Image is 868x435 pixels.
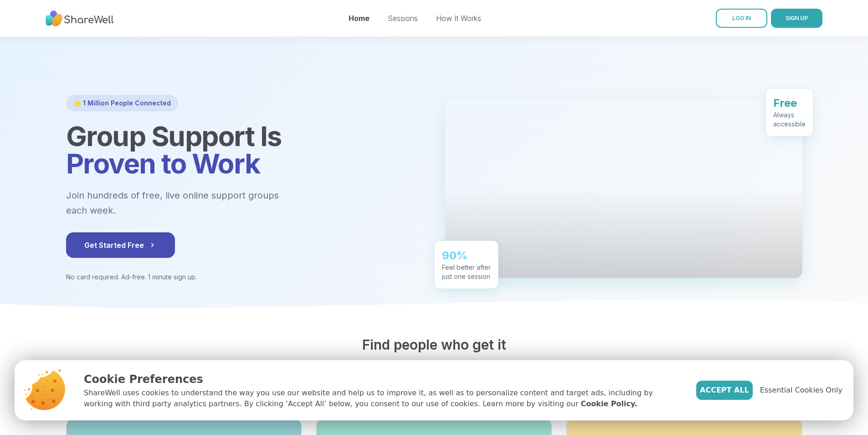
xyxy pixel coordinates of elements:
[732,15,751,21] span: LOG IN
[442,263,491,281] div: Feel better after just one session
[760,385,842,396] span: Essential Cookies Only
[46,6,114,31] img: ShareWell Nav Logo
[388,14,418,23] a: Sessions
[349,14,370,23] a: Home
[66,95,178,111] div: 🌟 1 Million People Connected
[581,398,637,409] a: Cookie Policy.
[773,96,806,110] div: Free
[84,371,682,388] p: Cookie Preferences
[436,14,481,23] a: How It Works
[84,388,682,409] p: ShareWell uses cookies to understand the way you use our website and help us to improve it, as we...
[66,336,802,353] h2: Find people who get it
[773,110,806,129] div: Always accessible
[700,385,749,396] span: Accept All
[442,248,491,263] div: 90%
[786,15,808,21] span: SIGN UP
[696,381,753,400] button: Accept All
[66,232,175,258] button: Get Started Free
[66,147,260,180] span: Proven to Work
[66,122,423,177] h1: Group Support Is
[66,273,423,282] p: No card required. Ad-free. 1 minute sign up.
[66,188,329,218] p: Join hundreds of free, live online support groups each week.
[771,9,822,28] button: SIGN UP
[716,9,767,28] a: LOG IN
[84,240,157,251] span: Get Started Free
